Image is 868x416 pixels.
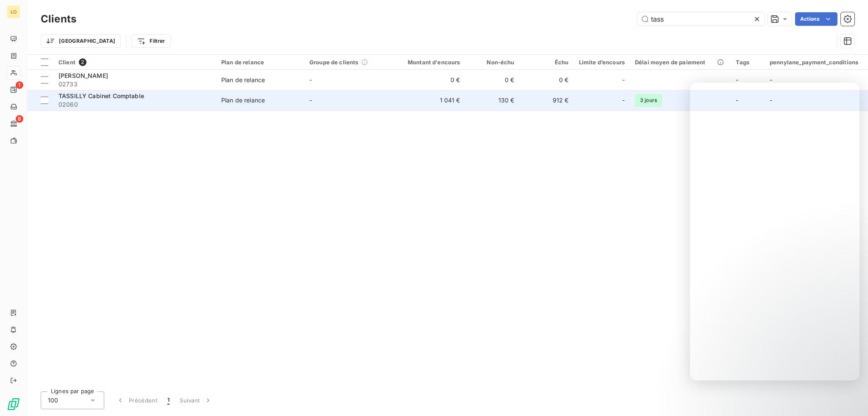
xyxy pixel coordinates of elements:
input: Rechercher [637,12,765,26]
div: Limite d’encours [579,59,625,66]
div: Plan de relance [221,76,265,84]
td: 1 041 € [392,90,465,110]
span: - [309,96,312,104]
span: Client [58,59,75,66]
div: Tags [736,59,759,66]
span: 1 [16,81,23,89]
span: 02060 [58,100,211,109]
td: 0 € [520,70,574,90]
button: [GEOGRAPHIC_DATA] [41,34,121,48]
div: Montant d'encours [398,59,460,66]
div: Échu [525,59,569,66]
div: Plan de relance [221,96,265,105]
div: LO [7,5,20,19]
button: Filtrer [131,34,170,48]
div: Délai moyen de paiement [635,59,726,66]
button: Actions [795,12,837,26]
span: - [770,76,772,83]
td: 0 € [465,70,520,90]
span: 02733 [58,80,211,88]
h3: Clients [41,11,76,27]
div: Plan de relance [221,59,299,66]
span: TASSILLY Cabinet Comptable [58,92,144,99]
span: 3 jours [635,94,662,107]
button: 1 [162,391,175,409]
span: Groupe de clients [309,59,359,66]
span: 100 [48,396,58,405]
td: 912 € [520,90,574,110]
iframe: Intercom live chat [690,83,860,380]
button: Suivant [175,391,217,409]
span: - [736,76,738,83]
span: - [622,76,625,84]
span: 1 [167,396,170,405]
span: [PERSON_NAME] [58,72,108,79]
span: 8 [16,115,23,123]
button: Précédent [111,391,162,409]
td: 0 € [392,70,465,90]
img: Logo LeanPay [7,397,20,411]
span: - [622,96,625,105]
td: 130 € [465,90,520,110]
div: Non-échu [470,59,515,66]
span: 2 [79,58,86,66]
span: - [309,76,312,83]
iframe: Intercom live chat [839,387,860,408]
